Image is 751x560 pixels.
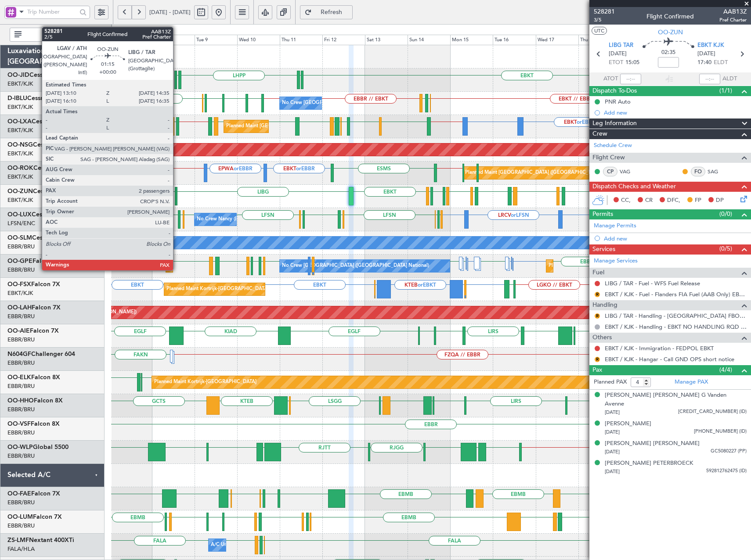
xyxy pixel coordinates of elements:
[7,499,35,506] a: EBBR/BRU
[605,459,693,468] div: [PERSON_NAME] PETERBROECK
[109,35,152,45] div: Sun 7
[7,188,91,194] a: OO-ZUNCessna Citation CJ4
[697,41,724,50] span: EBKT KJK
[549,259,708,273] div: Planned Maint [GEOGRAPHIC_DATA] ([GEOGRAPHIC_DATA] National)
[7,212,90,218] a: OO-LUXCessna Citation CJ4
[152,35,195,45] div: Mon 8
[7,351,75,357] a: N604GFChallenger 604
[592,153,625,163] span: Flight Crew
[595,313,600,319] button: R
[697,58,711,67] span: 17:40
[719,244,732,253] span: (0/5)
[7,72,75,78] a: OO-JIDCessna CJ1 525
[7,196,33,204] a: EBKT/KJK
[675,378,708,387] a: Manage PAX
[7,165,91,171] a: OO-ROKCessna Citation CJ4
[7,281,60,287] a: OO-FSXFalcon 7X
[195,35,237,45] div: Tue 9
[211,538,247,552] div: A/C Unavailable
[620,74,641,84] input: --:--
[603,75,618,83] span: ATOT
[716,196,724,205] span: DP
[7,281,31,287] span: OO-FSX
[711,448,747,455] span: GC5080227 (PP)
[7,72,29,78] span: OO-JID
[7,328,30,334] span: OO-AIE
[7,212,32,218] span: OO-LUX
[168,259,327,273] div: Planned Maint [GEOGRAPHIC_DATA] ([GEOGRAPHIC_DATA] National)
[605,391,747,408] div: [PERSON_NAME] [PERSON_NAME] G Vanden Avenne
[7,545,35,553] a: FALA/HLA
[237,35,280,45] div: Wed 10
[605,429,620,435] span: [DATE]
[719,7,747,16] span: AAB13Z
[282,259,429,273] div: No Crew [GEOGRAPHIC_DATA] ([GEOGRAPHIC_DATA] National)
[592,27,607,35] button: UTC
[605,468,620,475] span: [DATE]
[594,141,632,150] a: Schedule Crew
[609,50,627,58] span: [DATE]
[7,522,35,530] a: EBBR/BRU
[605,420,651,428] div: [PERSON_NAME]
[7,305,61,311] a: OO-LAHFalcon 7X
[592,300,617,310] span: Handling
[594,222,636,230] a: Manage Permits
[7,444,69,450] a: OO-WLPGlobal 5500
[714,58,728,67] span: ELDT
[7,95,83,101] a: D-IBLUCessna Citation M2
[7,359,35,367] a: EBBR/BRU
[300,5,353,19] button: Refresh
[697,50,715,58] span: [DATE]
[7,243,35,251] a: EBBR/BRU
[719,16,747,24] span: Pref Charter
[7,514,33,520] span: OO-LUM
[7,219,35,227] a: LFSN/ENC
[708,168,727,176] a: SAG
[605,291,747,298] a: EBKT / KJK - Fuel - Flanders FIA Fuel (AAB Only) EBKT / KJK
[7,382,35,390] a: EBBR/BRU
[7,95,27,101] span: D-IBLU
[678,408,747,416] span: [CREDIT_CARD_NUMBER] (ID)
[7,398,63,404] a: OO-HHOFalcon 8X
[667,196,680,205] span: DFC,
[226,120,385,133] div: Planned Maint [GEOGRAPHIC_DATA] ([GEOGRAPHIC_DATA] National)
[592,209,613,219] span: Permits
[7,289,33,297] a: EBKT/KJK
[604,109,747,116] div: Add new
[27,5,77,18] input: Trip Number
[154,376,256,389] div: Planned Maint Kortrijk-[GEOGRAPHIC_DATA]
[322,35,365,45] div: Fri 12
[605,312,747,319] a: LIBG / TAR - Handling - [GEOGRAPHIC_DATA] FBO LIBG / [GEOGRAPHIC_DATA]
[7,374,31,381] span: OO-ELK
[408,35,450,45] div: Sun 14
[592,268,604,278] span: Fuel
[7,351,31,357] span: N604GF
[7,537,74,543] a: ZS-LMFNextant 400XTi
[592,244,615,255] span: Services
[7,118,32,125] span: OO-LXA
[7,514,62,520] a: OO-LUMFalcon 7X
[7,142,91,148] a: OO-NSGCessna Citation CJ4
[604,235,747,242] div: Add new
[691,167,705,176] div: FO
[197,213,249,226] div: No Crew Nancy (Essey)
[282,97,429,110] div: No Crew [GEOGRAPHIC_DATA] ([GEOGRAPHIC_DATA] National)
[7,491,31,497] span: OO-FAE
[592,365,602,375] span: Pax
[7,398,34,404] span: OO-HHO
[450,35,493,45] div: Mon 15
[646,12,694,21] div: Flight Confirmed
[7,421,31,427] span: OO-VSF
[166,283,269,296] div: Planned Maint Kortrijk-[GEOGRAPHIC_DATA]
[719,209,732,219] span: (0/0)
[719,365,732,374] span: (4/4)
[149,8,191,16] span: [DATE] - [DATE]
[605,280,700,287] a: LIBG / TAR - Fuel - WFS Fuel Release
[592,333,612,343] span: Others
[7,305,32,311] span: OO-LAH
[595,292,600,297] button: R
[594,7,615,16] span: 528281
[7,258,94,264] a: OO-GPEFalcon 900EX EASy II
[722,75,737,83] span: ALDT
[620,168,639,176] a: VAG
